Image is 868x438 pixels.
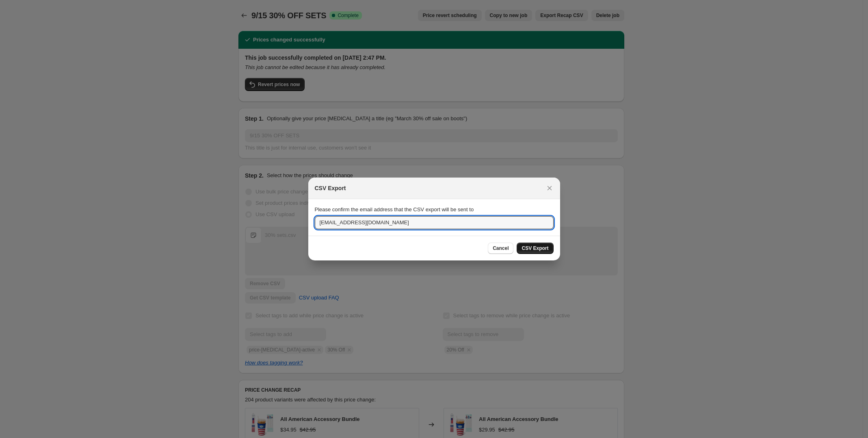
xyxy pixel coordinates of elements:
h2: CSV Export [315,184,346,192]
span: Please confirm the email address that the CSV export will be sent to [315,206,474,212]
button: CSV Export [517,243,553,254]
button: Cancel [488,243,513,254]
span: CSV Export [522,245,548,252]
span: Cancel [493,245,509,252]
button: Close [544,182,555,194]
